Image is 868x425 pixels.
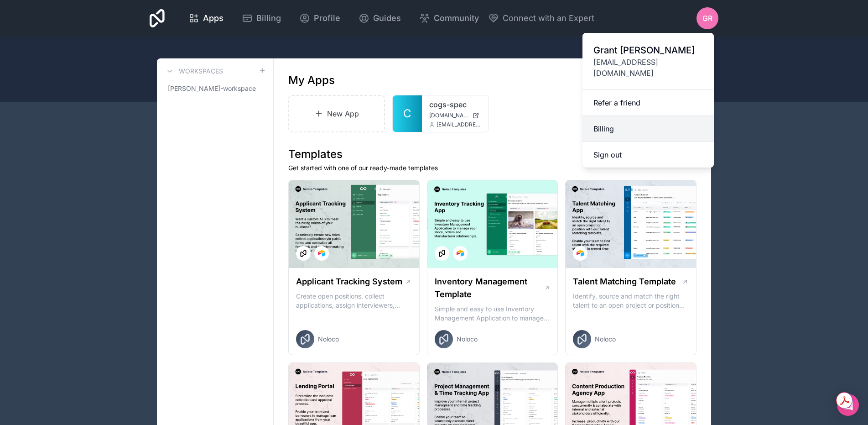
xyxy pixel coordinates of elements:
[457,335,478,344] span: Noloco
[434,12,479,25] span: Community
[403,106,411,121] span: C
[593,44,703,57] span: Grant [PERSON_NAME]
[582,142,714,168] button: Sign out
[435,304,551,323] p: Simple and easy to use Inventory Management Application to manage your stock, orders and Manufact...
[318,335,339,344] span: Noloco
[288,147,696,162] h1: Templates
[582,116,714,142] a: Billing
[179,67,223,76] h3: Workspaces
[573,292,689,310] p: Identify, source and match the right talent to an open project or position with our Talent Matchi...
[573,275,676,288] h1: Talent Matching Template
[582,90,714,116] a: Refer a friend
[393,95,422,132] a: C
[595,335,616,344] span: Noloco
[296,292,412,310] p: Create open positions, collect applications, assign interviewers, centralise candidate feedback a...
[702,13,712,24] span: GR
[288,73,335,88] h1: My Apps
[164,80,266,97] a: [PERSON_NAME]-workspace
[288,163,696,173] p: Get started with one of our ready-made templates
[457,250,464,257] img: Airtable Logo
[292,8,348,28] a: Profile
[577,250,584,257] img: Airtable Logo
[164,66,223,77] a: Workspaces
[318,250,325,257] img: Airtable Logo
[296,275,402,288] h1: Applicant Tracking System
[503,12,594,25] span: Connect with an Expert
[168,84,256,93] span: [PERSON_NAME]-workspace
[288,95,385,132] a: New App
[373,12,401,25] span: Guides
[437,121,481,128] span: [EMAIL_ADDRESS][DOMAIN_NAME]
[435,275,544,301] h1: Inventory Management Template
[412,8,486,28] a: Community
[429,99,481,110] a: cogs-spec
[256,12,281,25] span: Billing
[488,12,594,25] button: Connect with an Expert
[203,12,223,25] span: Apps
[234,8,288,28] a: Billing
[351,8,408,28] a: Guides
[314,12,340,25] span: Profile
[181,8,231,28] a: Apps
[429,112,468,119] span: [DOMAIN_NAME]
[593,57,703,79] span: [EMAIL_ADDRESS][DOMAIN_NAME]
[429,112,481,119] a: [DOMAIN_NAME]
